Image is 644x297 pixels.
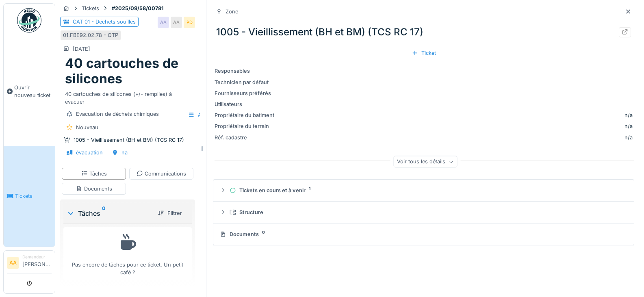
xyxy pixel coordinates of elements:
div: Zone [226,8,238,15]
div: Technicien par défaut [215,78,282,86]
div: na [121,149,128,156]
div: Tickets en cours et à venir [230,186,624,194]
div: évacuation [76,149,103,156]
div: AA [171,17,182,28]
div: Pas encore de tâches pour ce ticket. Un petit café ? [69,231,186,276]
div: Evacuation de déchets chimiques [76,110,159,118]
a: AA Demandeur[PERSON_NAME] [7,254,52,273]
div: n/a [624,111,633,119]
strong: #2025/09/58/00781 [108,4,167,12]
div: Tickets [82,4,99,12]
div: Propriétaire du terrain [215,122,282,130]
div: Propriétaire du batiment [215,111,282,119]
div: AA [158,17,169,28]
sup: 0 [102,208,106,218]
div: Tâches [67,208,151,218]
span: Tickets [15,192,52,200]
div: Demandeur [22,254,52,260]
div: Tâches [81,170,107,178]
div: Voir tous les détails [393,156,457,168]
div: PD [184,17,195,28]
li: [PERSON_NAME] [22,254,52,271]
div: Réf. cadastre [215,134,282,141]
div: Filtrer [154,208,185,219]
img: Badge_color-CXgf-gQk.svg [17,8,41,33]
div: Structure [230,208,624,216]
h1: 40 cartouches de silicones [65,56,190,87]
div: 40 cartouches de silicones (+/- remplies) à évacuer [65,87,190,106]
div: Actions [184,109,220,121]
span: Ouvrir nouveau ticket [14,84,52,99]
div: 1005 - Vieillissement (BH et BM) (TCS RC 17) [213,22,634,43]
div: Nouveau [76,124,98,131]
a: Tickets [4,146,55,247]
div: Communications [137,170,186,178]
div: Documents [76,185,112,193]
li: AA [7,257,19,269]
div: Ticket [408,48,439,59]
div: CAT 01 - Déchets souillés [73,18,136,26]
div: [DATE] [73,45,90,53]
div: n/a [285,122,633,130]
a: Ouvrir nouveau ticket [4,37,55,146]
div: 01.FBE92.02.78 - OTP [63,31,118,39]
summary: Structure [217,205,631,220]
div: Documents [220,230,624,238]
summary: Tickets en cours et à venir1 [217,183,631,198]
div: Utilisateurs [215,100,282,108]
div: Fournisseurs préférés [215,89,282,97]
div: 1005 - Vieillissement (BH et BM) (TCS RC 17) [74,136,184,144]
div: Responsables [215,67,282,75]
summary: Documents0 [217,227,631,242]
div: n/a [285,134,633,141]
